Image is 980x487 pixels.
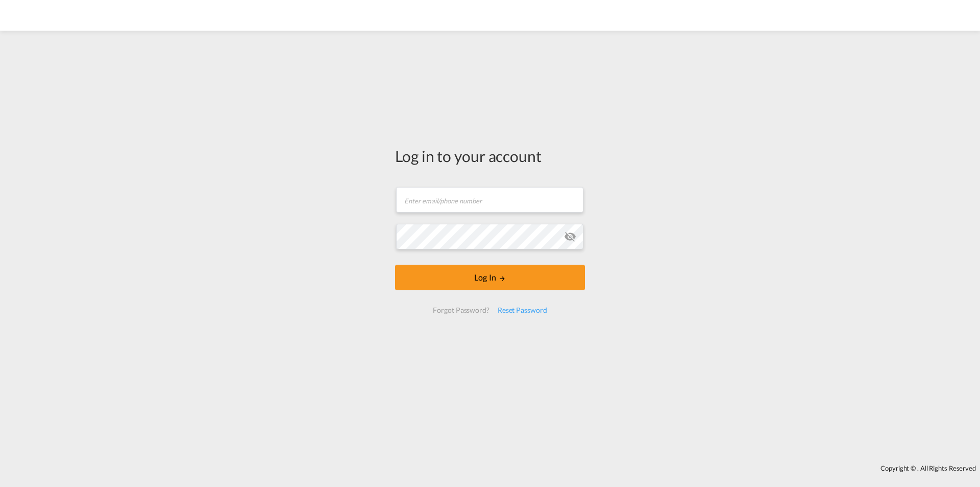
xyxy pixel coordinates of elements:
div: Log in to your account [395,145,585,167]
md-icon: icon-eye-off [564,230,576,243]
div: Reset Password [494,301,551,319]
div: Forgot Password? [429,301,493,319]
input: Enter email/phone number [396,187,583,213]
button: LOGIN [395,265,585,290]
